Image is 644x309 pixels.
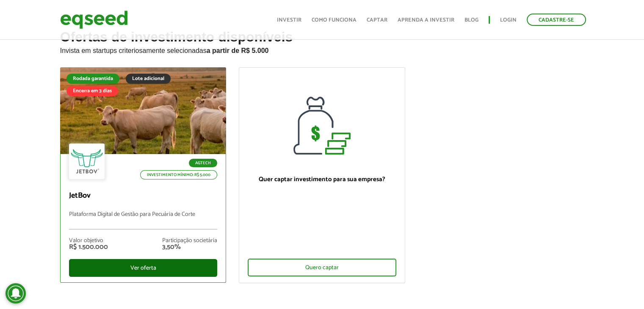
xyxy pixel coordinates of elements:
[66,74,119,84] div: Rodada garantida
[239,67,405,283] a: Quer captar investimento para sua empresa? Quero captar
[126,74,171,84] div: Lote adicional
[140,170,217,179] p: Investimento mínimo: R$ 5.000
[162,238,217,244] div: Participação societária
[69,244,108,251] div: R$ 1.500.000
[500,17,517,23] a: Login
[248,259,396,276] div: Quero captar
[60,30,584,67] h2: Ofertas de investimento disponíveis
[398,17,454,23] a: Aprenda a investir
[69,238,108,244] div: Valor objetivo
[60,67,227,283] a: Rodada garantida Lote adicional Encerra em 3 dias Agtech Investimento mínimo: R$ 5.000 JetBov Pla...
[312,17,357,23] a: Como funciona
[60,44,584,55] p: Invista em startups criteriosamente selecionadas
[189,159,217,167] p: Agtech
[66,86,118,96] div: Encerra em 3 dias
[207,47,269,54] strong: a partir de R$ 5.000
[69,211,218,229] p: Plataforma Digital de Gestão para Pecuária de Corte
[248,176,396,183] p: Quer captar investimento para sua empresa?
[162,244,217,251] div: 3,50%
[367,17,387,23] a: Captar
[527,14,586,26] a: Cadastre-se
[60,8,128,31] img: EqSeed
[277,17,301,23] a: Investir
[69,191,218,201] p: JetBov
[69,259,218,277] div: Ver oferta
[464,17,478,23] a: Blog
